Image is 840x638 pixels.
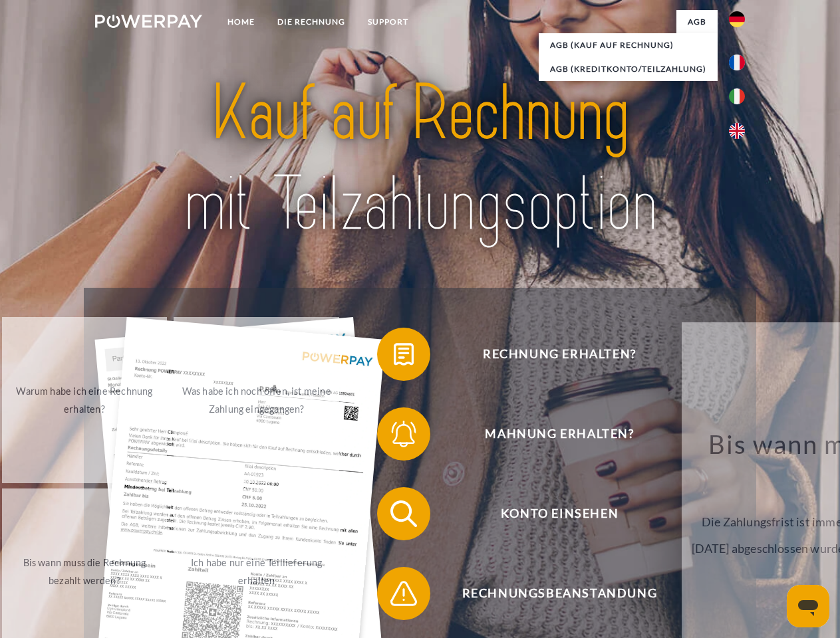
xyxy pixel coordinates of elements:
img: logo-powerpay-white.svg [95,15,202,28]
a: Was habe ich noch offen, ist meine Zahlung eingegangen? [174,317,339,483]
div: Warum habe ich eine Rechnung erhalten? [10,382,160,418]
a: AGB (Kreditkonto/Teilzahlung) [539,57,718,81]
a: Home [216,10,266,34]
img: de [729,11,745,27]
img: fr [729,54,745,70]
button: Rechnungsbeanstandung [377,567,723,620]
a: SUPPORT [356,10,420,34]
button: Konto einsehen [377,487,723,540]
a: DIE RECHNUNG [266,10,356,34]
a: AGB (Kauf auf Rechnung) [539,33,718,57]
div: Was habe ich noch offen, ist meine Zahlung eingegangen? [182,382,331,418]
span: Rechnungsbeanstandung [396,567,722,620]
iframe: Schaltfläche zum Öffnen des Messaging-Fensters [787,585,829,627]
img: qb_search.svg [387,497,420,530]
img: en [729,123,745,139]
div: Ich habe nur eine Teillieferung erhalten [182,554,331,589]
img: qb_warning.svg [387,577,420,610]
a: agb [676,10,718,34]
img: it [729,88,745,104]
span: Konto einsehen [396,487,722,540]
div: Bis wann muss die Rechnung bezahlt werden? [10,554,160,589]
img: title-powerpay_de.svg [127,64,713,255]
